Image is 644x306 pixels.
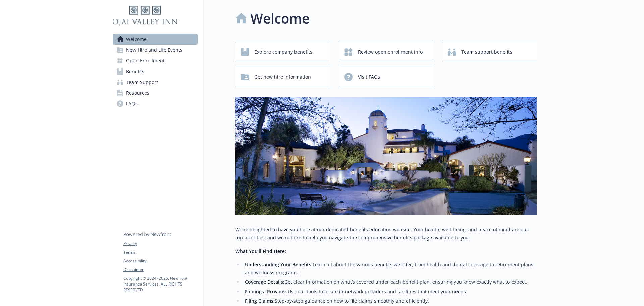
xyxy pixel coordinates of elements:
[235,226,537,242] p: We're delighted to have you here at our dedicated benefits education website. Your health, well-b...
[123,249,197,255] a: Terms
[442,42,537,61] button: Team support benefits
[339,67,433,86] button: Visit FAQs
[126,98,138,109] span: FAQs
[243,278,537,286] li: Get clear information on what’s covered under each benefit plan, ensuring you know exactly what t...
[123,258,197,264] a: Accessibility
[126,77,158,88] span: Team Support
[245,288,288,295] strong: Finding a Provider:
[113,66,198,77] a: Benefits
[235,248,286,254] strong: What You’ll Find Here:
[126,34,147,45] span: Welcome
[254,46,312,58] span: Explore company benefits
[123,267,197,273] a: Disclaimer
[126,55,165,66] span: Open Enrollment
[126,88,149,98] span: Resources
[113,45,198,55] a: New Hire and Life Events
[254,71,311,83] span: Get new hire information
[358,71,380,83] span: Visit FAQs
[113,98,198,109] a: FAQs
[113,88,198,98] a: Resources
[113,34,198,45] a: Welcome
[123,241,197,247] a: Privacy
[358,46,423,58] span: Review open enrollment info
[243,297,537,305] li: Step-by-step guidance on how to file claims smoothly and efficiently.
[113,77,198,88] a: Team Support
[250,8,310,29] h1: Welcome
[245,279,284,285] strong: Coverage Details:
[126,45,182,55] span: New Hire and Life Events
[339,42,433,61] button: Review open enrollment info
[461,46,512,58] span: Team support benefits
[113,55,198,66] a: Open Enrollment
[245,298,275,304] strong: Filing Claims:
[235,67,330,86] button: Get new hire information
[245,261,313,268] strong: Understanding Your Benefits:
[126,66,144,77] span: Benefits
[243,261,537,277] li: Learn all about the various benefits we offer, from health and dental coverage to retirement plan...
[123,275,197,293] p: Copyright © 2024 - 2025 , Newfront Insurance Services, ALL RIGHTS RESERVED
[235,97,537,215] img: overview page banner
[243,288,537,296] li: Use our tools to locate in-network providers and facilities that meet your needs.
[235,42,330,61] button: Explore company benefits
